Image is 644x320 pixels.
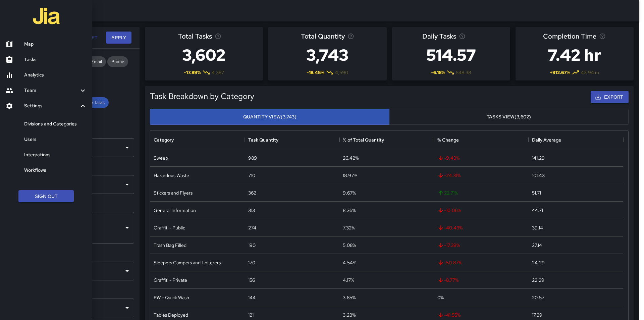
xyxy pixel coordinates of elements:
[24,71,87,79] h6: Analytics
[24,167,87,174] h6: Workflows
[24,151,87,159] h6: Integrations
[24,87,79,94] h6: Team
[24,120,87,128] h6: Divisions and Categories
[24,136,87,143] h6: Users
[33,3,60,30] img: jia-logo
[24,41,87,48] h6: Map
[24,56,87,63] h6: Tasks
[18,190,74,203] button: Sign Out
[24,102,79,110] h6: Settings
